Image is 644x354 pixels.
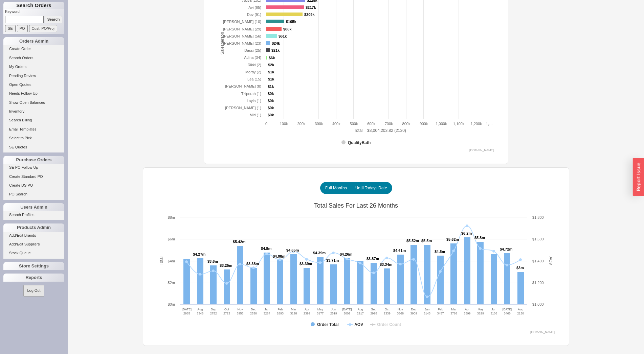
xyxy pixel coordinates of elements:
[23,285,44,296] button: Log Out
[367,122,375,126] text: 600k
[3,117,64,124] a: Search Billing
[450,312,457,315] tspan: 3768
[3,232,64,239] a: Add/Edit Brands
[438,308,443,311] tspan: Feb
[263,312,270,315] tspan: 3284
[168,259,175,263] text: $4m
[421,239,432,243] tspan: $5.5m
[317,308,324,311] tspan: May
[220,32,225,55] tspan: Salesperson
[3,223,64,232] div: Products Admin
[268,77,274,81] tspan: $1k
[464,312,470,315] tspan: 3599
[474,236,485,240] tspan: $5.8m
[245,70,261,74] tspan: Mordy (2)
[159,257,164,265] tspan: Total
[354,322,363,327] tspan: AOV
[471,122,482,126] text: 1,200k
[532,302,544,306] text: $1,000
[398,308,403,311] tspan: Nov
[435,250,445,254] tspan: $4.5m
[305,308,309,311] tspan: Apr
[411,308,417,311] tspan: Dec
[233,240,246,244] tspan: $5.42m
[269,56,275,60] tspan: $6k
[211,308,216,311] tspan: Sep
[261,246,271,251] tspan: $4.8m
[250,312,257,315] tspan: 2530
[3,211,64,218] a: Search Profiles
[279,34,287,38] tspan: $61k
[223,41,261,45] tspan: [PERSON_NAME] (23)
[248,63,261,67] tspan: Rikki (2)
[516,266,524,270] tspan: $3m
[453,122,465,126] text: 1,100k
[332,122,340,126] text: 400k
[304,312,310,315] tspan: 2399
[350,122,358,126] text: 500k
[3,173,64,180] a: Create Standard PO
[268,85,274,89] tspan: $1k
[317,312,324,315] tspan: 3177
[424,312,430,315] tspan: 5143
[348,140,371,145] tspan: QualityBath
[241,92,261,96] tspan: Tziporah (1)
[504,312,511,315] tspan: 3465
[277,312,284,315] tspan: 2893
[355,185,387,191] span: Until Todays Date
[286,248,299,252] tspan: $4.65m
[5,25,16,32] input: SE
[3,241,64,248] a: Add/Edit Suppliers
[469,148,494,152] text: [DOMAIN_NAME]
[237,312,244,315] tspan: 3953
[223,27,261,31] tspan: [PERSON_NAME] (29)
[168,302,175,306] text: $0m
[532,281,544,285] text: $1,200
[532,215,544,219] text: $1,800
[548,257,553,265] tspan: AOV
[182,308,192,311] tspan: [DATE]
[3,144,64,151] a: SE Quotes
[277,308,283,311] tspan: Feb
[273,254,286,258] tspan: $4.08m
[3,274,64,282] div: Reports
[377,322,401,327] tspan: Order Count
[367,257,379,261] tspan: $3.87m
[314,202,398,209] tspan: Total Sales For Last 26 Months
[280,122,288,126] text: 100k
[223,34,261,38] tspan: [PERSON_NAME] (56)
[486,122,493,126] tspan: 1,…
[244,55,261,60] tspan: Adina (34)
[354,128,406,133] tspan: Total = $3,004,203.82 (2130)
[3,72,64,79] a: Pending Review
[3,2,64,9] h1: Search Orders
[3,250,64,257] a: Stock Queue
[532,237,544,241] text: $1,600
[247,99,261,103] tspan: Layla (1)
[3,156,64,164] div: Purchase Orders
[393,249,406,253] tspan: $4.61m
[3,262,64,270] div: Store Settings
[3,182,64,189] a: Create DS PO
[315,122,323,126] text: 300k
[371,308,376,311] tspan: Sep
[210,312,217,315] tspan: 2752
[225,106,261,110] tspan: [PERSON_NAME] (1)
[9,74,36,78] span: Pending Review
[224,308,229,311] tspan: Oct
[436,122,447,126] text: 1,000k
[451,308,457,311] tspan: Mar
[238,308,243,311] tspan: Nov
[406,239,419,243] tspan: $5.52m
[420,122,428,126] text: 900k
[247,13,261,17] tspan: Dov (91)
[490,312,497,315] tspan: 3108
[437,312,444,315] tspan: 3457
[250,113,261,117] tspan: Miri (1)
[3,45,64,52] a: Create Order
[3,164,64,171] a: SE PO Follow Up
[3,191,64,198] a: PO Search
[343,312,350,315] tspan: 3002
[197,308,203,311] tspan: Aug
[330,312,337,315] tspan: 2519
